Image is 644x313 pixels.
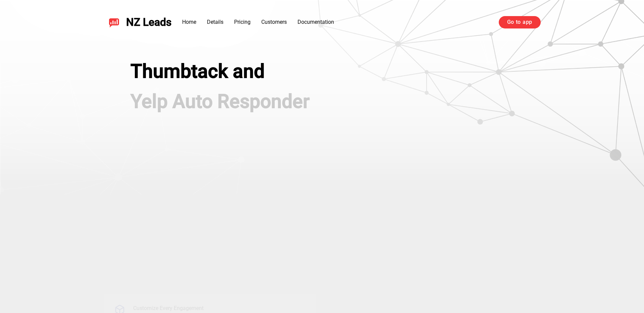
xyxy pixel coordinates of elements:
[130,90,362,113] h1: Yelp Auto Responder
[130,122,362,131] strong: NZ Leads is the #1 AI-powered auto responder for Yelp and Thumbtack.
[133,304,296,312] div: Customize Every Engagement
[131,136,198,144] span: Setup takes 2 clicks.
[499,16,541,28] a: Go to app
[109,17,119,27] img: NZ Leads logo
[182,19,196,25] a: Home
[298,19,334,25] a: Documentation
[234,19,251,25] a: Pricing
[207,19,223,25] a: Details
[130,159,211,182] a: Start for free
[126,16,171,28] span: NZ Leads
[261,19,287,25] a: Customers
[130,60,362,82] div: Thumbtack and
